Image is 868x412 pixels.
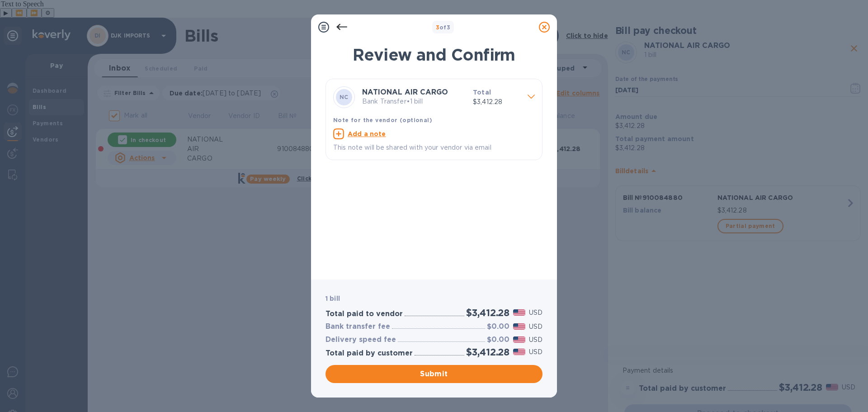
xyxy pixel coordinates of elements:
h3: $0.00 [487,336,509,344]
h3: Total paid by customer [325,349,413,358]
h3: Delivery speed fee [325,336,396,344]
b: NATIONAL AIR CARGO [362,88,448,96]
p: Bank Transfer • 1 bill [362,97,466,106]
b: 1 bill [325,295,340,302]
b: NC [340,94,349,100]
p: This note will be shared with your vendor via email [333,143,535,152]
p: USD [529,347,542,357]
span: Submit [333,369,535,379]
b: Note for the vendor (optional) [333,117,432,123]
p: USD [529,308,542,317]
u: Add a note [348,130,386,137]
h1: Review and Confirm [325,45,542,64]
img: USD [513,323,525,330]
b: Total [473,89,491,96]
h2: $3,412.28 [466,307,509,318]
p: $3,412.28 [473,97,520,107]
h3: Bank transfer fee [325,322,390,331]
div: NCNATIONAL AIR CARGOBank Transfer•1 billTotal$3,412.28Note for the vendor (optional)Add a noteThi... [333,86,535,152]
h3: Total paid to vendor [325,310,403,318]
p: USD [529,322,542,331]
img: USD [513,336,525,343]
img: USD [513,349,525,355]
img: USD [513,309,525,316]
span: 3 [436,24,439,31]
button: Submit [325,365,542,383]
h3: $0.00 [487,322,509,331]
p: USD [529,335,542,345]
h2: $3,412.28 [466,346,509,358]
b: of 3 [436,24,451,31]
